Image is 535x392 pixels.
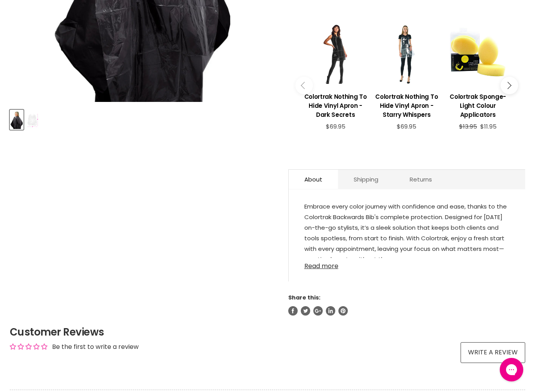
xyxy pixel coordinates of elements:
[26,110,40,130] button: Colortrak Backwards Bibs
[496,355,527,384] iframe: Gorgias live chat messenger
[338,170,394,189] a: Shipping
[52,343,139,351] div: Be the first to write a review
[480,122,497,131] span: $11.95
[10,110,23,130] button: Colortrak Backwards Bibs
[446,92,510,119] h3: Colortrak Sponge-Light Colour Applicators
[446,86,510,123] a: View product:Colortrak Sponge-Light Colour Applicators
[304,258,510,270] a: Read more
[10,325,525,339] h2: Customer Reviews
[461,342,525,363] a: Write a review
[326,122,345,131] span: $69.95
[375,92,438,119] h3: Colortrak Nothing To Hide Vinyl Apron - Starry Whispers
[397,122,416,131] span: $69.95
[375,86,438,123] a: View product:Colortrak Nothing To Hide Vinyl Apron - Starry Whispers
[304,86,367,123] a: View product:Colortrak Nothing To Hide Vinyl Apron - Dark Secrets
[459,122,477,131] span: $13.95
[289,170,338,189] a: About
[9,107,277,130] div: Product thumbnails
[288,294,320,301] span: Share this:
[10,342,47,351] div: Average rating is 0.00 stars
[288,294,525,315] aside: Share this:
[11,111,23,129] img: Colortrak Backwards Bibs
[27,111,39,129] img: Colortrak Backwards Bibs
[394,170,448,189] a: Returns
[304,92,367,119] h3: Colortrak Nothing To Hide Vinyl Apron - Dark Secrets
[304,202,507,263] span: Embrace every color journey with confidence and ease, thanks to the Colortrak Backwards Bib's com...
